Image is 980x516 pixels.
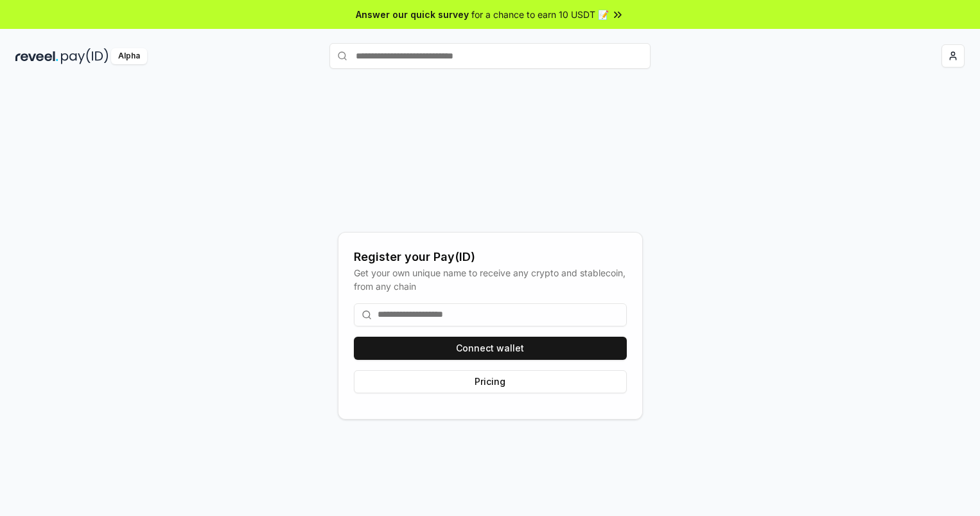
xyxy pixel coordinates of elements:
span: Answer our quick survey [356,8,469,21]
div: Register your Pay(ID) [354,248,627,266]
span: for a chance to earn 10 USDT 📝 [471,8,609,21]
button: Pricing [354,370,627,393]
img: reveel_dark [15,48,58,64]
div: Alpha [111,48,147,64]
div: Get your own unique name to receive any crypto and stablecoin, from any chain [354,266,627,293]
img: pay_id [61,48,109,64]
button: Connect wallet [354,337,627,360]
